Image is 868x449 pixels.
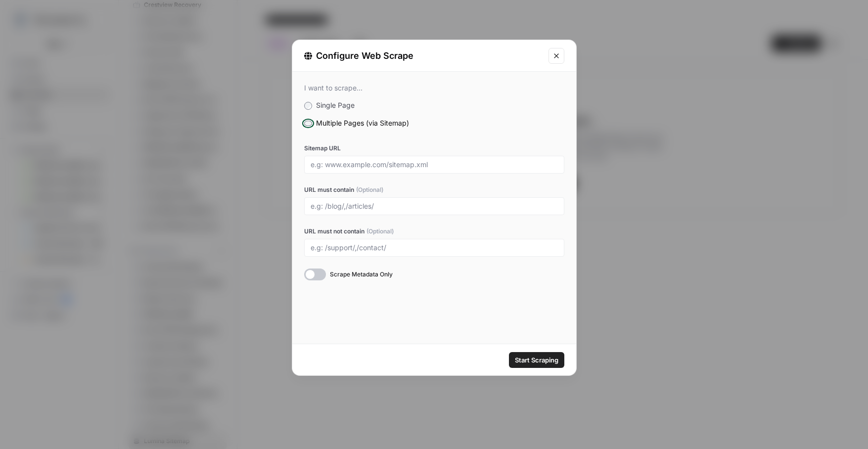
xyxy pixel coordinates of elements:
span: Start Scraping [515,355,558,365]
div: I want to scrape... [304,84,564,92]
input: Single Page [304,102,312,110]
input: Multiple Pages (via Sitemap) [304,121,312,126]
span: (Optional) [366,227,394,236]
label: Sitemap URL [304,144,564,153]
input: e.g: /support/,/contact/ [311,243,558,252]
span: (Optional) [356,185,383,194]
div: Configure Web Scrape [304,49,543,63]
label: URL must not contain [304,227,564,236]
button: Start Scraping [509,352,564,368]
span: Multiple Pages (via Sitemap) [316,119,409,127]
span: Single Page [316,101,355,109]
input: e.g: www.example.com/sitemap.xml [311,160,558,169]
label: URL must contain [304,185,564,194]
button: Close modal [548,48,564,64]
input: e.g: /blog/,/articles/ [311,202,558,211]
span: Scrape Metadata Only [330,270,393,279]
